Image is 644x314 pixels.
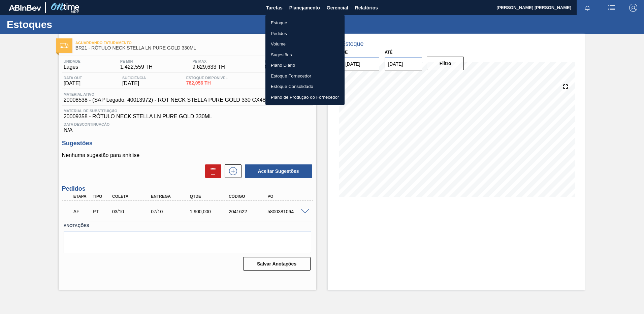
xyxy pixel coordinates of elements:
a: Volume [265,39,345,50]
a: Pedidos [265,28,345,39]
a: Estoque Consolidado [265,81,345,92]
a: Sugestões [265,50,345,60]
a: Plano Diário [265,60,345,71]
a: Estoque Fornecedor [265,71,345,82]
a: Estoque [265,18,345,28]
a: Plano de Produção do Fornecedor [265,92,345,103]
